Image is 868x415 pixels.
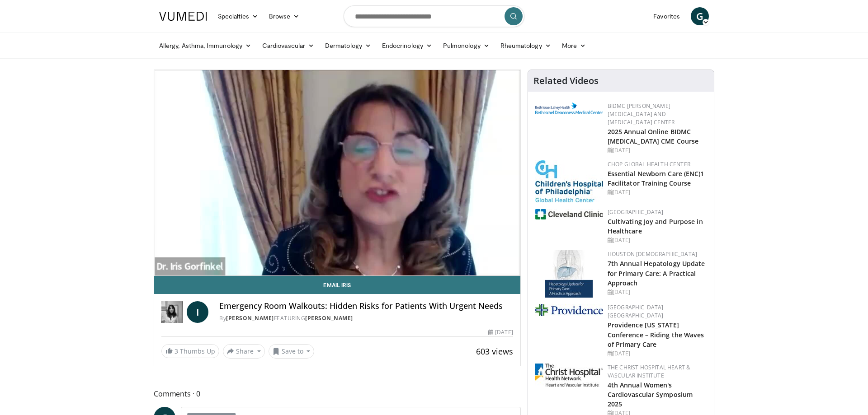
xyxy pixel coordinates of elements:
[305,314,353,322] a: [PERSON_NAME]
[608,288,707,296] div: [DATE]
[608,381,693,408] a: 4th Annual Women's Cardiovascular Symposium 2025
[608,350,707,358] div: [DATE]
[212,7,264,25] a: Specialties
[154,37,257,55] a: Allergy, Asthma, Immunology
[608,160,690,168] a: CHOP Global Health Center
[344,5,524,27] input: Search topics, interventions
[608,364,691,379] a: The Christ Hospital Heart & Vascular Institute
[608,236,707,244] div: [DATE]
[438,37,495,55] a: Pulmonology
[648,7,685,25] a: Favorites
[691,7,709,25] a: G
[320,37,377,55] a: Dermatology
[175,347,178,355] span: 3
[187,301,208,323] a: I
[161,344,219,358] a: 3 Thumbs Up
[495,37,557,55] a: Rheumatology
[219,301,513,311] h4: Emergency Room Walkouts: Hidden Risks for Patients With Urgent Needs
[161,301,183,323] img: Dr. Iris Gorfinkel
[223,344,265,359] button: Share
[608,321,704,348] a: Providence [US_STATE] Conference – Riding the Waves of Primary Care
[608,259,705,287] a: 7th Annual Hepatology Update for Primary Care: A Practical Approach
[608,102,675,126] a: BIDMC [PERSON_NAME][MEDICAL_DATA] and [MEDICAL_DATA] Center
[608,250,697,258] a: Houston [DEMOGRAPHIC_DATA]
[608,303,664,319] a: [GEOGRAPHIC_DATA] [GEOGRAPHIC_DATA]
[154,388,521,400] span: Comments 0
[219,314,513,322] div: By FEATURING
[226,314,274,322] a: [PERSON_NAME]
[154,70,520,276] video-js: Video Player
[608,169,704,187] a: Essential Newborn Care (ENC)1 Facilitator Training Course
[257,37,320,55] a: Cardiovascular
[608,188,707,196] div: [DATE]
[608,208,664,216] a: [GEOGRAPHIC_DATA]
[476,346,513,357] span: 603 views
[159,12,207,21] img: VuMedi Logo
[608,146,707,154] div: [DATE]
[535,103,603,114] img: c96b19ec-a48b-46a9-9095-935f19585444.png.150x105_q85_autocrop_double_scale_upscale_version-0.2.png
[535,160,603,202] img: 8fbf8b72-0f77-40e1-90f4-9648163fd298.jpg.150x105_q85_autocrop_double_scale_upscale_version-0.2.jpg
[269,344,315,359] button: Save to
[608,127,699,145] a: 2025 Annual Online BIDMC [MEDICAL_DATA] CME Course
[154,276,520,294] a: Email Iris
[535,304,603,316] img: 9aead070-c8c9-47a8-a231-d8565ac8732e.png.150x105_q85_autocrop_double_scale_upscale_version-0.2.jpg
[557,37,591,55] a: More
[533,75,599,86] h4: Related Videos
[535,209,603,219] img: 1ef99228-8384-4f7a-af87-49a18d542794.png.150x105_q85_autocrop_double_scale_upscale_version-0.2.jpg
[377,37,438,55] a: Endocrinology
[545,250,593,298] img: 83b65fa9-3c25-403e-891e-c43026028dd2.jpg.150x105_q85_autocrop_double_scale_upscale_version-0.2.jpg
[535,364,603,387] img: 32b1860c-ff7d-4915-9d2b-64ca529f373e.jpg.150x105_q85_autocrop_double_scale_upscale_version-0.2.jpg
[488,328,513,336] div: [DATE]
[608,217,703,235] a: Cultivating Joy and Purpose in Healthcare
[264,7,305,25] a: Browse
